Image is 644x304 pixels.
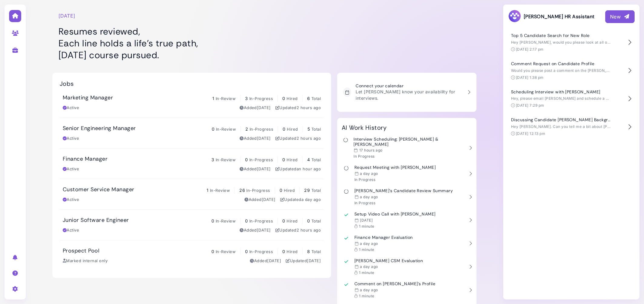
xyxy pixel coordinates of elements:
span: Total [311,219,321,223]
time: Sep 03, 2025 [257,105,271,110]
div: Active [63,105,79,111]
div: Active [63,227,79,233]
a: Customer Service Manager 1 In-Review 26 In-Progress 0 Hired 29 Total Active Added[DATE] Updateda ... [60,179,324,209]
button: Top 5 Candidate Search for New Role Hey [PERSON_NAME], would you please look at all of our existi... [508,28,635,57]
span: Total [311,157,321,162]
span: 0 [282,96,285,101]
span: 1 [207,188,208,193]
div: In Progress [354,154,464,159]
div: In Progress [354,201,453,205]
span: Hired [287,249,297,254]
span: 29 [304,188,310,193]
button: Scheduling Interview with [PERSON_NAME] Hey, please email [PERSON_NAME] and schedule a 30 min int... [508,85,635,113]
span: In-Progress [249,249,273,254]
time: Sep 04, 2025 [301,197,321,202]
h2: Jobs [60,80,74,87]
div: Added [240,105,271,111]
button: Discussing Candidate [PERSON_NAME] Background Hey [PERSON_NAME]. Can you tell me a bit about [PER... [508,113,635,141]
a: Finance Manager 3 In-Review 0 In-Progress 0 Hired 4 Total Active Added[DATE] Updatedan hour ago [60,149,324,179]
time: Sep 04, 2025 [360,241,378,246]
h3: Customer Service Manager [63,186,134,193]
span: 0 [211,218,214,223]
span: In-Progress [246,188,270,193]
span: 26 [239,188,245,193]
time: Sep 04, 2025 [360,195,378,199]
h4: Comment Request on Candidate Profile [511,61,611,66]
div: Updated [275,105,321,111]
span: 0 [282,218,285,223]
span: 0 [245,249,248,254]
h3: Comment on [PERSON_NAME]'s Profile [354,281,435,286]
h3: [PERSON_NAME] CSM Evaluation [354,258,423,263]
h3: Setup Video Call with [PERSON_NAME] [354,212,436,217]
div: Updated [275,166,321,172]
time: [DATE] 7:29 pm [516,103,544,108]
span: Total [311,188,321,193]
span: In-Review [210,188,230,193]
div: Active [63,166,79,172]
time: [DATE] 12:13 pm [516,131,545,136]
h2: AI Work History [342,124,387,131]
div: Updated [286,258,321,264]
h3: Finance Manager [63,156,108,162]
span: 0 [245,157,248,162]
div: Updated [275,135,321,142]
span: 1 minute [359,294,374,298]
span: 1 minute [359,224,374,229]
button: New [605,10,635,23]
time: Sep 05, 2025 [297,105,321,110]
span: In-Progress [249,219,273,223]
h3: [PERSON_NAME] HR Assistant [508,9,594,24]
span: In-Progress [249,157,273,162]
div: Active [63,197,79,203]
button: Comment Request on Candidate Profile Would you please post a comment on the [PERSON_NAME] profile... [508,57,635,85]
span: 8 [307,249,310,254]
span: 3 [211,157,214,162]
span: Total [311,127,321,132]
div: Added [244,197,276,203]
span: 0 [280,188,282,193]
time: Sep 05, 2025 [297,166,321,171]
time: Sep 05, 2025 [297,136,321,141]
time: Sep 03, 2025 [257,136,271,141]
time: [DATE] 2:17 pm [516,47,544,52]
h3: Prospect Pool [63,248,99,254]
time: Sep 04, 2025 [359,148,383,152]
span: In-Review [216,127,236,132]
div: Marked internal only [63,258,108,264]
span: 0 [245,218,248,223]
h3: Connect your calendar [356,83,463,89]
span: In-Progress [249,96,273,101]
a: Junior Software Engineer 0 In-Review 0 In-Progress 0 Hired 0 Total Active Added[DATE] Updated2 ho... [60,210,324,240]
span: 5 [307,126,310,132]
span: 0 [283,126,285,132]
span: Hired [287,96,297,101]
time: Sep 04, 2025 [360,264,378,269]
time: Sep 03, 2025 [257,166,271,171]
div: Added [240,227,271,233]
span: In-Review [216,249,236,254]
h3: Senior Engineering Manager [63,125,136,132]
h4: Scheduling Interview with [PERSON_NAME] [511,89,611,95]
div: Added [250,258,281,264]
div: Active [63,135,79,142]
time: Sep 03, 2025 [257,228,271,232]
time: [DATE] [58,12,75,19]
time: [DATE] 1:38 pm [516,75,544,80]
h4: Discussing Candidate [PERSON_NAME] Background [511,117,611,122]
a: Senior Engineering Manager 0 In-Review 2 In-Progress 0 Hired 5 Total Active Added[DATE] Updated2 ... [60,118,324,148]
h1: Resumes reviewed, Each line holds a life’s true path, [DATE] course pursued. [58,25,325,61]
time: Sep 05, 2025 [297,228,321,232]
span: In-Review [216,96,236,101]
span: In-Review [216,157,236,162]
span: Total [311,96,321,101]
h3: Marketing Manager [63,95,113,101]
span: Hired [287,219,297,223]
time: Sep 04, 2025 [360,288,378,292]
a: Prospect Pool 0 In-Review 0 In-Progress 0 Hired 8 Total Marked internal only Added[DATE] Updated[... [60,240,324,271]
div: Added [240,135,271,142]
h3: Request Meeting with [PERSON_NAME] [354,165,436,170]
span: 6 [307,96,310,101]
span: In-Progress [250,127,273,132]
span: 0 [212,126,214,132]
